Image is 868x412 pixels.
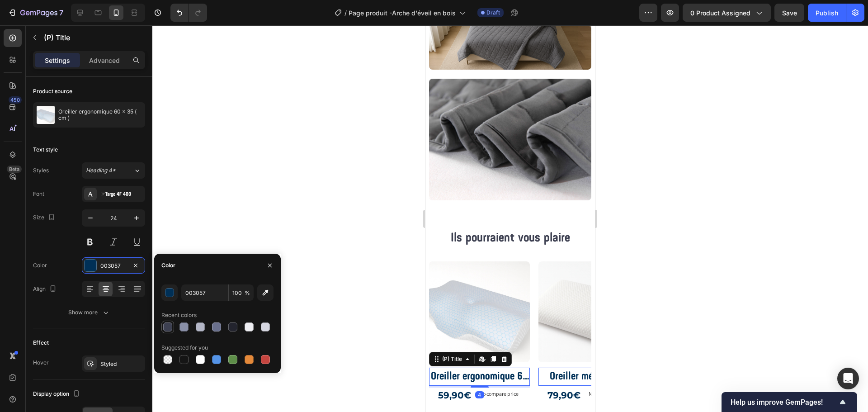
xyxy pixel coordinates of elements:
[181,284,228,301] input: Eg: FFFFFF
[82,162,145,179] button: Heading 4*
[245,289,250,297] span: %
[33,339,49,347] div: Effect
[33,190,44,198] div: Font
[349,8,456,18] span: Page produit -Arche d'éveil en bois
[44,32,142,43] p: (P) Title
[170,4,207,22] div: Undo/Redo
[161,311,197,319] div: Recent colors
[808,4,846,22] button: Publish
[782,9,797,17] span: Save
[113,236,214,337] a: Oreiller mémoire de forme 60 x 40 ( cm )
[100,360,143,368] div: Styled
[33,359,49,367] div: Hover
[100,262,127,270] div: 003057
[731,398,837,407] span: Help us improve GemPages!
[690,8,750,18] span: 0 product assigned
[425,25,595,412] iframe: Design area
[816,8,838,18] div: Publish
[33,388,82,400] div: Display option
[89,56,120,65] p: Advanced
[33,87,72,95] div: Product source
[86,166,116,175] span: Heading 4*
[774,4,804,22] button: Save
[731,397,848,407] button: Show survey - Help us improve GemPages!
[59,7,63,18] p: 7
[486,9,500,17] span: Draft
[344,8,347,18] span: /
[37,106,55,124] img: product feature img
[68,308,110,317] div: Show more
[9,96,22,104] div: 450
[33,212,57,224] div: Size
[161,261,175,270] div: Color
[33,283,58,295] div: Align
[33,261,47,270] div: Color
[4,4,67,22] button: 7
[683,4,771,22] button: 0 product assigned
[837,368,859,389] div: Open Intercom Messenger
[33,166,49,175] div: Styles
[33,304,145,321] button: Show more
[161,344,208,352] div: Suggested for you
[100,190,143,199] div: ☞Targo 4F 400
[33,146,58,154] div: Text style
[58,109,142,121] p: Oreiller ergonomique 60 x 35 ( cm )
[121,362,156,378] div: 79,90€
[163,366,203,371] p: No compare price
[45,56,70,65] p: Settings
[7,166,22,173] div: Beta
[113,342,214,360] a: Oreiller mémoire de forme 60 x 40 ( cm )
